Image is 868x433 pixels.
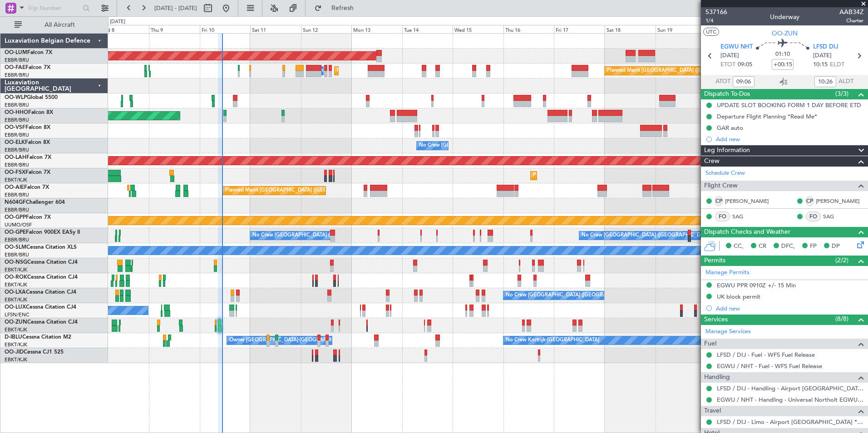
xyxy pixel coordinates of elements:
div: No Crew Kortrijk-[GEOGRAPHIC_DATA] [506,334,599,347]
span: OO-AIE [5,185,24,190]
a: N604GFChallenger 604 [5,200,65,205]
span: OO-WLP [5,95,27,100]
span: ETOT [720,60,735,69]
span: ALDT [838,77,853,86]
a: EBKT/KJK [5,177,27,183]
a: LFSD / DIJ - Handling - Airport [GEOGRAPHIC_DATA] **MyHandling** LFSD / DIJ [717,384,863,392]
a: SAG [732,212,753,221]
button: UTC [703,28,719,36]
span: 10:15 [813,60,828,69]
a: OO-AIEFalcon 7X [5,185,49,190]
span: 537166 [705,7,727,17]
div: No Crew [GEOGRAPHIC_DATA] ([GEOGRAPHIC_DATA] National) [419,139,571,153]
a: LFSD / DIJ - Limo - Airport [GEOGRAPHIC_DATA] **MyHandling** LFSD / DIJ [717,418,863,426]
a: LFSN/ENC [5,311,30,318]
div: Mon 13 [351,25,402,33]
span: Dispatch To-Dos [704,89,750,99]
span: OO-ELK [5,140,25,145]
a: OO-ZUNCessna Citation CJ4 [5,320,78,325]
span: (2/2) [835,256,848,265]
span: 01:10 [775,50,790,59]
span: Dispatch Checks and Weather [704,227,790,237]
div: CP [806,196,814,206]
div: Owner [GEOGRAPHIC_DATA]-[GEOGRAPHIC_DATA] [229,334,352,347]
a: EBKT/KJK [5,266,27,273]
a: [PERSON_NAME] [725,197,769,205]
a: EBBR/BRU [5,236,29,243]
span: [DATE] - [DATE] [154,4,197,12]
span: D-IBLU [5,335,22,340]
div: Wed 15 [453,25,503,33]
span: OO-ZUN [5,320,27,325]
span: OO-LUX [5,305,26,310]
span: 09:05 [738,60,752,69]
div: Sun 19 [656,25,706,33]
div: Fri 10 [200,25,251,33]
a: EBKT/KJK [5,281,27,288]
span: ELDT [830,60,844,69]
span: Crew [704,156,720,167]
a: OO-LAHFalcon 7X [5,155,51,160]
div: Planned Maint Kortrijk-[GEOGRAPHIC_DATA] [533,169,639,182]
a: D-IBLUCessna Citation M2 [5,335,71,340]
span: Charter [839,17,863,25]
span: DFC, [781,242,795,251]
a: OO-LXACessna Citation CJ4 [5,290,76,295]
span: (8/8) [835,314,848,324]
div: Sat 11 [250,25,301,33]
a: OO-LUMFalcon 7X [5,50,52,55]
button: Refresh [310,1,365,15]
span: OO-ZUN [772,29,798,38]
div: No Crew [GEOGRAPHIC_DATA] ([GEOGRAPHIC_DATA] National) [252,229,404,242]
span: OO-HHO [5,110,28,115]
span: N604GF [5,200,26,205]
span: OO-LXA [5,290,26,295]
span: Refresh [324,5,362,11]
div: No Crew [GEOGRAPHIC_DATA] ([GEOGRAPHIC_DATA] National) [506,289,658,302]
span: Leg Information [704,145,750,156]
span: OO-ROK [5,275,27,280]
div: Planned Maint Melsbroek Air Base [337,64,416,78]
a: OO-ROKCessna Citation CJ4 [5,275,78,280]
div: Sat 18 [605,25,656,33]
a: OO-WLPGlobal 5500 [5,95,58,100]
div: Add new [716,135,863,143]
a: EBBR/BRU [5,147,29,153]
div: Thu 16 [503,25,554,33]
a: OO-HHOFalcon 8X [5,110,53,115]
a: OO-GPPFalcon 7X [5,215,51,220]
a: EBBR/BRU [5,102,29,108]
div: FO [715,212,730,221]
span: OO-FAE [5,65,25,70]
div: Departure Flight Planning *Read Me* [717,113,817,120]
a: EBBR/BRU [5,162,29,168]
div: Planned Maint [GEOGRAPHIC_DATA] ([GEOGRAPHIC_DATA] National) [607,64,771,78]
span: Services [704,315,728,325]
span: OO-JID [5,349,24,355]
a: EBBR/BRU [5,251,29,258]
a: EBKT/KJK [5,341,27,348]
span: 1/4 [705,17,727,25]
span: AAB34Z [839,7,863,17]
div: [DATE] [110,18,125,26]
span: ATOT [715,77,730,86]
a: EGWU / NHT - Fuel - WFS Fuel Release [717,362,822,370]
span: OO-SLM [5,245,26,250]
div: Add new [716,305,863,312]
div: Planned Maint [GEOGRAPHIC_DATA] ([GEOGRAPHIC_DATA]) [225,184,368,197]
span: OO-GPE [5,230,26,235]
a: Manage Permits [705,268,750,277]
a: EBBR/BRU [5,57,29,64]
a: EBBR/BRU [5,72,29,79]
a: EBBR/BRU [5,192,29,198]
span: OO-LAH [5,155,26,160]
span: CR [759,242,766,251]
a: LFSD / DIJ - Fuel - WFS Fuel Release [717,351,815,359]
a: SAG [823,212,843,221]
input: --:-- [733,76,755,87]
span: OO-LUM [5,50,27,55]
button: All Aircraft [10,18,99,32]
a: Schedule Crew [705,169,745,178]
a: EBBR/BRU [5,207,29,213]
span: Permits [704,256,725,266]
